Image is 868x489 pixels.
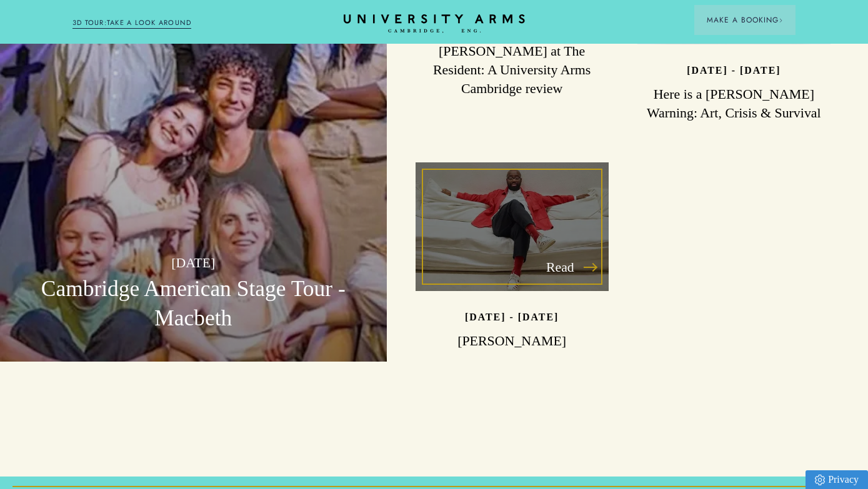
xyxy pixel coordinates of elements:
[707,14,783,26] span: Make a Booking
[416,42,609,97] h3: [PERSON_NAME] at The Resident: A University Arms Cambridge review
[694,5,796,35] button: Make a BookingArrow icon
[465,312,559,322] p: [DATE] - [DATE]
[815,475,825,485] img: Privacy
[637,85,831,122] h3: Here is a [PERSON_NAME] Warning: Art, Crisis & Survival
[806,470,868,489] a: Privacy
[687,65,781,76] p: [DATE] - [DATE]
[416,162,609,350] a: Read image-63efcffb29ce67d5b9b5c31fb65ce327b57d730d-750x563-jpg [DATE] - [DATE] [PERSON_NAME]
[29,252,358,274] p: [DATE]
[416,332,609,350] h3: [PERSON_NAME]
[29,274,358,333] h3: Cambridge American Stage Tour - Macbeth
[344,14,525,34] a: Home
[779,18,783,22] img: Arrow icon
[72,17,192,29] a: 3D TOUR:TAKE A LOOK AROUND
